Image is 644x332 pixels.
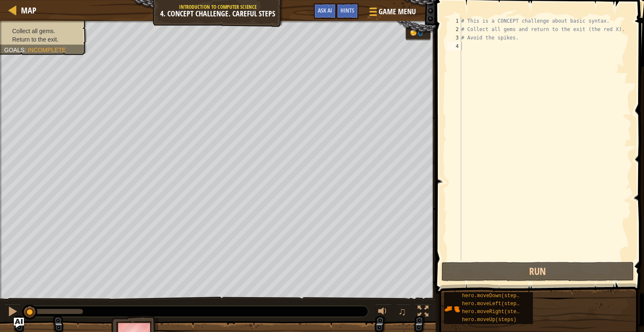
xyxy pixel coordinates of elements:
button: Ctrl + P: Pause [4,304,21,321]
span: Incomplete [28,47,66,53]
span: Collect all gems. [12,28,55,34]
div: 2 [447,25,461,34]
span: Goals [4,47,24,53]
span: hero.moveDown(steps) [462,293,522,299]
button: Game Menu [363,3,421,23]
button: Ask AI [314,3,336,19]
div: 1 [447,17,461,25]
li: Return to the exit. [4,35,80,44]
span: hero.moveLeft(steps) [462,301,522,307]
span: hero.moveRight(steps) [462,309,525,315]
button: Adjust volume [375,304,392,321]
span: Return to the exit. [12,36,59,43]
button: ♫ [396,304,410,321]
span: Map [21,5,36,16]
button: Toggle fullscreen [415,304,431,321]
span: Game Menu [379,6,416,17]
li: Collect all gems. [4,27,80,35]
div: 4 [447,42,461,50]
img: portrait.png [444,301,460,317]
span: hero.moveUp(steps) [462,317,517,323]
span: Ask AI [318,6,332,14]
div: Team 'ogres' has 0 gold. [405,26,431,40]
span: ♫ [398,305,406,318]
span: Hints [340,6,354,14]
span: : [24,47,28,53]
button: Run [441,262,634,281]
div: 0 [418,29,426,38]
button: Ask AI [14,318,24,328]
div: 3 [447,34,461,42]
a: Map [17,5,36,16]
